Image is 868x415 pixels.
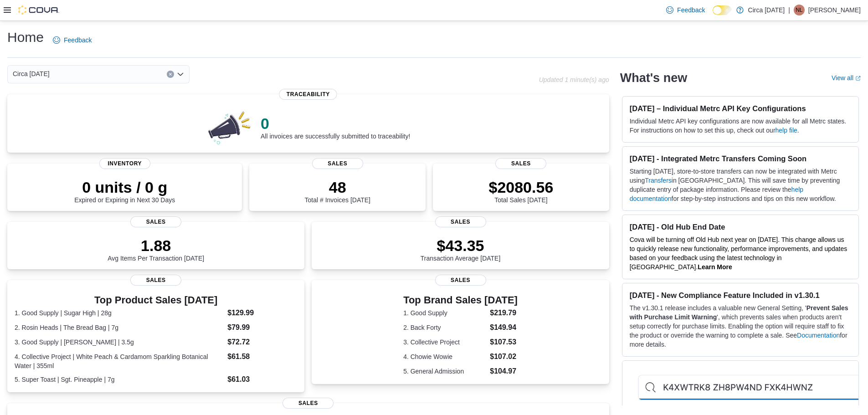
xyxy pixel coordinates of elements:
[645,177,672,184] a: Transfers
[49,31,95,49] a: Feedback
[630,186,803,202] a: help documentation
[630,104,851,113] h3: [DATE] – Individual Metrc API Key Configurations
[15,375,224,384] dt: 5. Super Toast | Sgt. Pineapple | 7g
[776,127,797,134] a: help file
[305,178,370,196] p: 48
[713,5,732,15] input: Dark Mode
[403,367,486,376] dt: 5. General Admission
[435,275,486,286] span: Sales
[130,216,181,227] span: Sales
[403,323,486,332] dt: 2. Back Forty
[713,15,713,15] span: Dark Mode
[15,295,297,306] h3: Top Product Sales [DATE]
[108,236,204,262] div: Avg Items Per Transaction [DATE]
[663,1,709,19] a: Feedback
[630,167,851,203] p: Starting [DATE], store-to-store transfers can now be integrated with Metrc using in [GEOGRAPHIC_D...
[312,158,363,169] span: Sales
[7,28,44,46] h1: Home
[808,5,861,15] p: [PERSON_NAME]
[74,178,175,204] div: Expired or Expiring in Next 30 Days
[788,5,790,15] p: |
[794,5,805,15] div: Natasha Livermore
[15,352,224,370] dt: 4. Collective Project | White Peach & Cardamom Sparkling Botanical Water | 355ml
[630,303,851,349] p: The v1.30.1 release includes a valuable new General Setting, ' ', which prevents sales when produ...
[488,178,553,204] div: Total Sales [DATE]
[677,5,705,15] span: Feedback
[15,308,224,318] dt: 1. Good Supply | Sugar High | 28g
[15,338,224,347] dt: 3. Good Supply | [PERSON_NAME] | 3.5g
[130,275,181,286] span: Sales
[261,114,410,133] p: 0
[305,178,370,204] div: Total # Invoices [DATE]
[227,337,297,348] dd: $72.72
[261,114,410,140] div: All invoices are successfully submitted to traceability!
[177,71,184,78] button: Open list of options
[403,352,486,361] dt: 4. Chowie Wowie
[630,222,851,231] h3: [DATE] - Old Hub End Date
[490,337,518,348] dd: $107.53
[403,338,486,347] dt: 3. Collective Project
[630,304,848,321] strong: Prevent Sales with Purchase Limit Warning
[748,5,785,15] p: Circa [DATE]
[74,178,175,196] p: 0 units / 0 g
[490,351,518,362] dd: $107.02
[832,74,861,82] a: View allExternal link
[403,295,518,306] h3: Top Brand Sales [DATE]
[227,322,297,333] dd: $79.99
[620,71,687,85] h2: What's new
[279,89,337,100] span: Traceability
[13,68,50,79] span: Circa [DATE]
[227,374,297,385] dd: $61.03
[855,76,861,81] svg: External link
[630,236,847,271] span: Cova will be turning off Old Hub next year on [DATE]. This change allows us to quickly release ne...
[282,398,334,409] span: Sales
[630,117,851,135] p: Individual Metrc API key configurations are now available for all Metrc states. For instructions ...
[495,158,546,169] span: Sales
[227,351,297,362] dd: $61.58
[421,236,501,255] p: $43.35
[630,154,851,163] h3: [DATE] - Integrated Metrc Transfers Coming Soon
[227,307,297,318] dd: $129.99
[99,158,150,169] span: Inventory
[64,36,92,45] span: Feedback
[206,109,253,145] img: 0
[796,5,802,15] span: NL
[488,178,553,196] p: $2080.56
[15,323,224,332] dt: 2. Rosin Heads | The Bread Bag | 7g
[698,263,732,271] a: Learn More
[630,291,851,300] h3: [DATE] - New Compliance Feature Included in v1.30.1
[490,322,518,333] dd: $149.94
[108,236,204,255] p: 1.88
[539,76,609,83] p: Updated 1 minute(s) ago
[490,366,518,377] dd: $104.97
[797,332,840,339] a: Documentation
[18,5,59,15] img: Cova
[435,216,486,227] span: Sales
[167,71,174,78] button: Clear input
[490,307,518,318] dd: $219.79
[421,236,501,262] div: Transaction Average [DATE]
[403,308,486,318] dt: 1. Good Supply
